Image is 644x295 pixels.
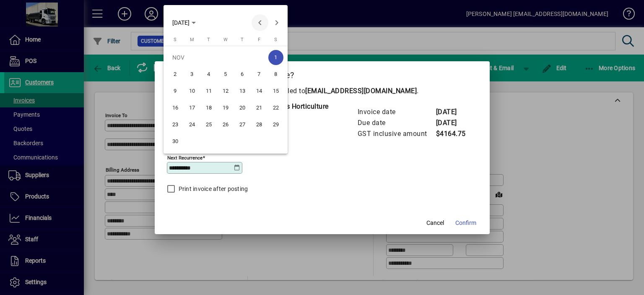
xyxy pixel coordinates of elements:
button: Choose month and year [169,15,199,30]
span: 9 [168,84,183,99]
span: 20 [235,100,250,115]
span: 18 [201,100,216,115]
span: 16 [168,100,183,115]
button: Tue Nov 04 2025 [200,66,217,83]
button: Thu Nov 13 2025 [234,83,251,99]
button: Sun Nov 02 2025 [167,66,184,83]
button: Sun Nov 30 2025 [167,133,184,150]
button: Mon Nov 24 2025 [184,116,200,133]
span: F [258,37,260,42]
span: W [223,37,228,42]
span: 26 [218,117,233,132]
span: M [190,37,194,42]
span: 8 [268,67,283,82]
button: Wed Nov 26 2025 [217,116,234,133]
span: 10 [184,84,200,99]
button: Mon Nov 10 2025 [184,83,200,99]
span: 21 [252,100,267,115]
button: Tue Nov 25 2025 [200,116,217,133]
button: Wed Nov 19 2025 [217,99,234,116]
span: 3 [184,67,200,82]
span: T [207,37,210,42]
button: Previous month [252,14,268,31]
button: Fri Nov 21 2025 [251,99,267,116]
span: S [274,37,277,42]
button: Sat Nov 08 2025 [267,66,284,83]
button: Fri Nov 07 2025 [251,66,267,83]
button: Sun Nov 16 2025 [167,99,184,116]
td: NOV [167,49,267,66]
button: Wed Nov 05 2025 [217,66,234,83]
button: Fri Nov 14 2025 [251,83,267,99]
button: Mon Nov 03 2025 [184,66,200,83]
span: 5 [218,67,233,82]
button: Sat Nov 15 2025 [267,83,284,99]
span: 25 [201,117,216,132]
span: 6 [235,67,250,82]
button: Sat Nov 01 2025 [267,49,284,66]
span: 17 [184,100,200,115]
button: Tue Nov 18 2025 [200,99,217,116]
button: Sun Nov 09 2025 [167,83,184,99]
span: 22 [268,100,283,115]
span: 19 [218,100,233,115]
span: 14 [252,84,267,99]
button: Sat Nov 29 2025 [267,116,284,133]
span: 30 [168,134,183,149]
span: 13 [235,84,250,99]
span: T [241,37,244,42]
span: 7 [252,67,267,82]
span: 24 [184,117,200,132]
button: Fri Nov 28 2025 [251,116,267,133]
span: 15 [268,84,283,99]
button: Mon Nov 17 2025 [184,99,200,116]
span: S [174,37,177,42]
span: 4 [201,67,216,82]
span: 11 [201,84,216,99]
button: Sun Nov 23 2025 [167,116,184,133]
button: Thu Nov 20 2025 [234,99,251,116]
button: Next month [268,14,285,31]
button: Sat Nov 22 2025 [267,99,284,116]
button: Wed Nov 12 2025 [217,83,234,99]
span: 1 [268,50,283,65]
button: Thu Nov 06 2025 [234,66,251,83]
span: [DATE] [172,19,190,26]
button: Thu Nov 27 2025 [234,116,251,133]
span: 12 [218,84,233,99]
button: Tue Nov 11 2025 [200,83,217,99]
span: 2 [168,67,183,82]
span: 27 [235,117,250,132]
span: 23 [168,117,183,132]
span: 29 [268,117,283,132]
span: 28 [252,117,267,132]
